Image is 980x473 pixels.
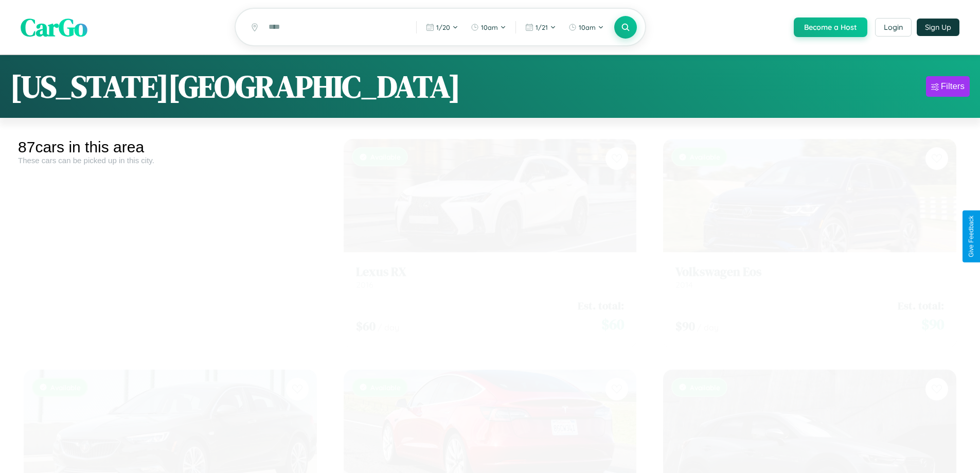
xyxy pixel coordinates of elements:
span: Available [50,373,81,382]
button: Become a Host [794,17,867,37]
button: 1/20 [421,19,464,36]
span: 10am [481,23,498,31]
span: / day [378,312,399,323]
span: Est. total: [578,288,624,303]
span: 2014 [675,270,693,280]
span: 1 / 20 [436,23,450,31]
span: CarGo [21,10,87,44]
span: $ 90 [921,304,944,325]
h3: Volkswagen Eos [675,255,944,270]
div: 87 cars in this area [18,138,323,156]
span: Available [370,373,401,382]
span: Available [370,143,401,151]
span: 10am [579,23,596,31]
button: 10am [563,19,609,36]
a: Volkswagen Eos2014 [675,255,944,280]
span: 1 / 21 [536,23,548,31]
span: $ 90 [675,308,695,325]
div: These cars can be picked up in this city. [18,156,323,165]
span: $ 60 [356,308,376,325]
span: Available [690,373,720,382]
div: Give Feedback [968,216,975,257]
span: $ 60 [601,304,624,325]
button: Login [875,18,912,37]
button: Sign Up [917,19,959,36]
span: Available [690,143,720,151]
a: Lexus RX2016 [356,255,625,280]
button: 1/21 [520,19,561,36]
span: / day [697,312,719,323]
div: Filters [941,81,965,92]
h1: [US_STATE][GEOGRAPHIC_DATA] [10,65,460,108]
span: 2016 [356,270,373,280]
span: Est. total: [898,288,944,303]
button: Filters [926,76,970,97]
h3: Lexus RX [356,255,625,270]
button: 10am [466,19,511,36]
